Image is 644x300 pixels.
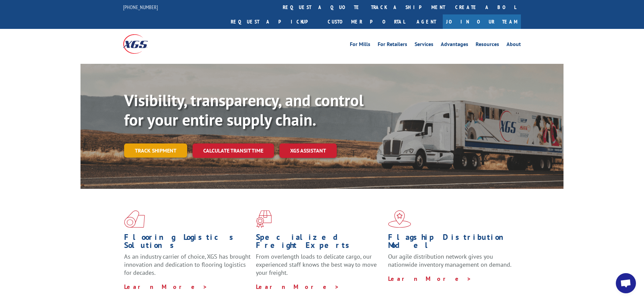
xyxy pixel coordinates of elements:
[124,253,251,276] span: As an industry carrier of choice, XGS has brought innovation and dedication to flooring logistics...
[256,233,383,253] h1: Specialized Freight Experts
[226,14,323,29] a: Request a pickup
[124,90,364,130] b: Visibility, transparency, and control for your entire supply chain.
[323,14,410,29] a: Customer Portal
[193,143,274,158] a: Calculate transit time
[256,210,272,228] img: xgs-icon-focused-on-flooring-red
[256,253,383,283] p: From overlength loads to delicate cargo, our experienced staff knows the best way to move your fr...
[441,42,468,49] a: Advantages
[350,42,370,49] a: For Mills
[388,233,515,253] h1: Flagship Distribution Model
[124,210,145,228] img: xgs-icon-total-supply-chain-intelligence-red
[124,143,187,158] a: Track shipment
[123,4,158,10] a: [PHONE_NUMBER]
[124,233,251,253] h1: Flooring Logistics Solutions
[279,143,337,158] a: XGS ASSISTANT
[124,283,208,291] a: Learn More >
[443,14,521,29] a: Join Our Team
[410,14,443,29] a: Agent
[378,42,407,49] a: For Retailers
[388,210,411,228] img: xgs-icon-flagship-distribution-model-red
[256,283,339,291] a: Learn More >
[616,273,636,293] div: Open chat
[388,275,472,283] a: Learn More >
[476,42,499,49] a: Resources
[415,42,433,49] a: Services
[388,253,512,268] span: Our agile distribution network gives you nationwide inventory management on demand.
[506,42,521,49] a: About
